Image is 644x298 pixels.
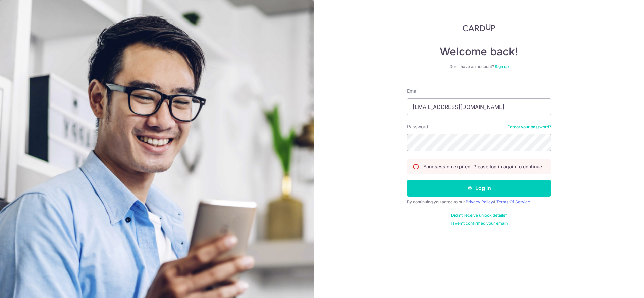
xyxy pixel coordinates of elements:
a: Terms Of Service [496,199,530,204]
label: Password [407,123,428,130]
label: Email [407,88,418,94]
div: Don’t have an account? [407,64,551,69]
a: Didn't receive unlock details? [451,213,507,218]
input: Enter your Email [407,98,551,115]
div: By continuing you agree to our & [407,199,551,205]
img: CardUp Logo [463,24,495,32]
a: Haven't confirmed your email? [449,221,508,226]
a: Sign up [495,64,509,69]
a: Forgot your password? [507,124,551,130]
button: Log in [407,180,551,197]
p: Your session expired. Please log in again to continue. [423,163,543,170]
h4: Welcome back! [407,45,551,58]
a: Privacy Policy [466,199,493,204]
